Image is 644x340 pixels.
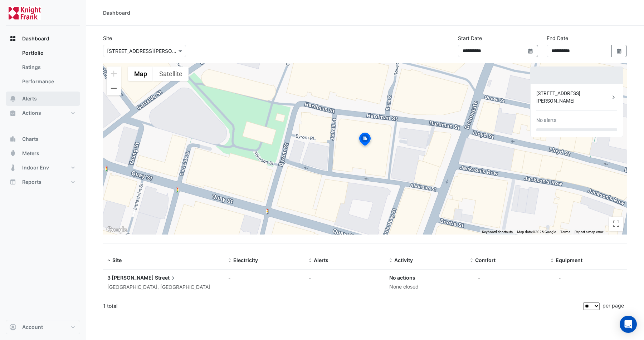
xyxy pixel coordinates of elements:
span: per page [602,302,624,309]
app-icon: Indoor Env [9,164,16,171]
img: site-pin-selected.svg [357,132,373,149]
button: Show street map [128,66,153,81]
span: Indoor Env [22,164,49,171]
a: Terms (opens in new tab) [560,230,570,234]
app-icon: Reports [9,178,16,186]
span: Alerts [22,95,37,102]
span: Reports [22,178,42,186]
span: Account [22,324,43,331]
div: Open Intercom Messenger [620,316,637,333]
div: None closed [389,283,461,291]
app-icon: Alerts [9,95,16,102]
app-icon: Meters [9,150,16,157]
div: - [228,274,300,281]
button: Account [6,320,80,334]
button: Keyboard shortcuts [482,230,513,235]
button: Alerts [6,92,80,106]
button: Indoor Env [6,161,80,175]
div: [STREET_ADDRESS][PERSON_NAME] [536,90,610,105]
button: Dashboard [6,31,80,46]
a: Performance [16,74,80,89]
span: Electricity [233,257,258,263]
button: Actions [6,106,80,120]
span: Actions [22,109,41,117]
fa-icon: Select Date [616,48,623,54]
div: - [558,274,561,281]
a: Open this area in Google Maps (opens a new window) [105,225,128,235]
app-icon: Actions [9,109,16,117]
app-icon: Charts [9,135,16,143]
span: Equipment [556,257,582,263]
span: Site [112,257,122,263]
button: Charts [6,132,80,146]
button: Meters [6,146,80,161]
fa-icon: Select Date [527,48,534,54]
span: Charts [22,135,39,143]
label: Site [103,34,112,42]
button: Zoom out [107,81,121,95]
div: Dashboard [6,46,80,92]
span: Meters [22,150,39,157]
a: Report a map error [575,230,603,234]
label: Start Date [458,34,482,42]
span: Street [155,274,177,282]
div: [GEOGRAPHIC_DATA], [GEOGRAPHIC_DATA] [107,283,220,291]
span: Activity [394,257,413,263]
button: Zoom in [107,66,121,81]
div: - [309,274,381,281]
span: Dashboard [22,35,49,42]
label: End Date [547,34,568,42]
app-icon: Dashboard [9,35,16,42]
a: No actions [389,275,415,281]
button: Reports [6,175,80,189]
span: Map data ©2025 Google [517,230,556,234]
img: Google [105,225,128,235]
a: Ratings [16,60,80,74]
button: Show satellite imagery [153,66,189,81]
div: 1 total [103,297,582,315]
a: Portfolio [16,46,80,60]
button: Toggle fullscreen view [609,217,623,231]
span: Alerts [314,257,328,263]
img: Company Logo [9,6,41,20]
div: Dashboard [103,9,130,16]
span: 3 [PERSON_NAME] [107,275,154,281]
div: No alerts [536,117,556,124]
span: Comfort [475,257,496,263]
div: - [478,274,480,281]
